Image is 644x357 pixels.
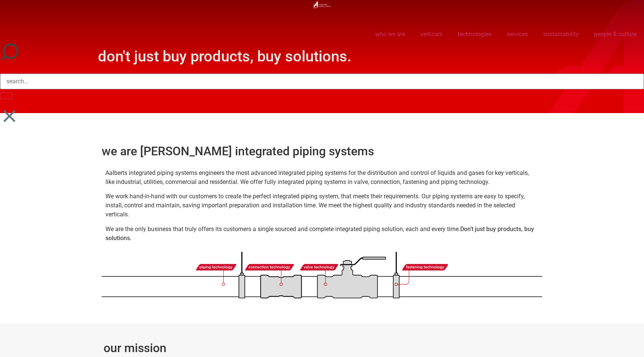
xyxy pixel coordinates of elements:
a: people & culture [586,26,644,43]
a: verticals [413,26,450,43]
a: sustainability [536,26,586,43]
h2: our mission [104,342,325,354]
strong: Don’t just buy products, buy solutions. [105,225,534,242]
p: We work hand-in-hand with our customers to create the perfect integrated piping system, that meet... [105,192,539,219]
p: We are the only business that truly offers its customers a single sourced and complete integrated... [105,225,539,243]
p: Aalberts integrated piping systems engineers the most advanced integrated piping systems for the ... [105,169,539,187]
a: services [499,26,536,43]
a: technologies [450,26,499,43]
h2: we are [PERSON_NAME] integrated piping systems [102,145,542,157]
a: who we are [368,26,413,43]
